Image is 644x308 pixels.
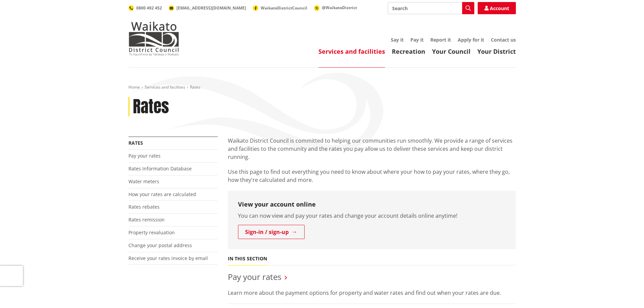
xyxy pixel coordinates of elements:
[128,152,161,159] a: Pay your rates
[136,5,162,11] span: 0800 492 452
[128,165,192,172] a: Rates Information Database
[176,5,246,11] span: [EMAIL_ADDRESS][DOMAIN_NAME]
[458,37,484,43] a: Apply for it
[238,201,506,208] h3: View your account online
[410,37,424,43] a: Pay it
[322,5,357,10] span: @WaikatoDistrict
[392,47,425,55] a: Recreation
[128,191,196,197] a: How your rates are calculated
[491,37,516,43] a: Contact us
[314,5,357,10] a: @WaikatoDistrict
[432,47,471,55] a: Your Council
[228,271,281,282] a: Pay your rates
[133,97,169,117] h1: Rates
[128,22,179,55] img: Waikato District Council - Te Kaunihera aa Takiwaa o Waikato
[391,37,404,43] a: Say it
[190,84,200,90] span: Rates
[238,225,305,239] a: Sign-in / sign-up
[128,216,165,223] a: Rates remission
[128,204,160,210] a: Rates rebates
[228,168,516,184] p: Use this page to find out everything you need to know about where your how to pay your rates, whe...
[388,2,474,14] input: Search input
[128,178,159,185] a: Water meters
[318,47,385,55] a: Services and facilities
[261,5,307,11] span: WaikatoDistrictCouncil
[128,84,140,90] a: Home
[128,5,162,11] a: 0800 492 452
[128,242,192,248] a: Change your postal address
[228,289,516,297] p: Learn more about the payment options for property and water rates and find out when your rates ar...
[128,255,208,261] a: Receive your rates invoice by email
[228,256,267,262] h5: In this section
[430,37,451,43] a: Report it
[128,229,175,236] a: Property revaluation
[253,5,307,11] a: WaikatoDistrictCouncil
[238,212,506,220] p: You can now view and pay your rates and change your account details online anytime!
[478,2,516,14] a: Account
[128,85,516,90] nav: breadcrumb
[169,5,246,11] a: [EMAIL_ADDRESS][DOMAIN_NAME]
[228,137,516,161] p: Waikato District Council is committed to helping our communities run smoothly. We provide a range...
[145,84,185,90] a: Services and facilities
[477,47,516,55] a: Your District
[128,140,143,146] a: Rates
